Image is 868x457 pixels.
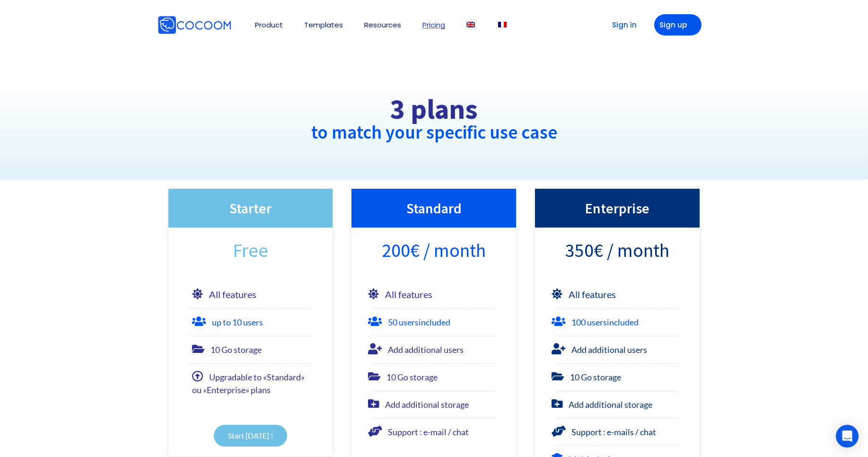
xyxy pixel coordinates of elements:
a: Sign in [597,14,645,35]
b: included [607,317,639,327]
span: 10 Go storage [386,372,438,382]
h3: Starter [178,198,324,218]
font: 50 users [388,317,450,327]
span: Free [233,243,268,258]
span: Add additional storage [385,399,469,410]
img: English [466,22,475,27]
span: Support : e-mails / chat [571,427,656,437]
b: All features [569,289,616,300]
span: Add additional storage [569,399,652,410]
span: Add additional users [388,344,464,355]
b: All features [385,289,432,300]
span: Upgradable to «Standard» ou «Enterprise» plans [192,372,305,395]
img: French [498,22,507,27]
h3: Enterprise [544,198,690,218]
a: Sign up [654,14,701,35]
a: Resources [364,21,401,28]
a: Pricing [422,21,445,28]
span: Add additional users [571,344,647,355]
b: included [419,317,450,327]
b: All features [209,289,256,300]
span: 10 Go storage [210,344,262,355]
a: Templates [304,21,343,28]
span: 200€ / month [382,243,486,258]
font: up to 10 users [212,317,263,327]
span: 10 Go storage [570,372,621,382]
div: Open Intercom Messenger [836,425,859,448]
span: Support : e-mail / chat [388,427,469,437]
img: Cocoom [158,16,231,35]
a: Product [255,21,283,28]
font: 100 users [571,317,639,327]
a: Start [DATE] ! [214,425,287,447]
span: 350€ / month [565,243,669,258]
h3: Standard [361,198,507,218]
